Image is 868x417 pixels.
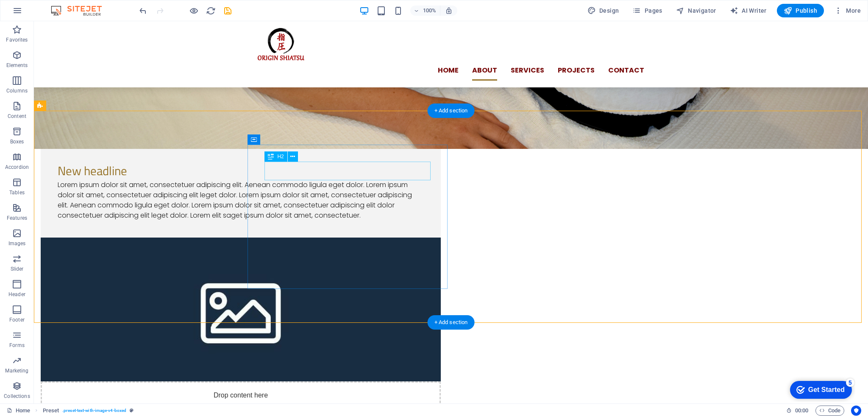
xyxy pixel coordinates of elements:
span: . preset-text-with-image-v4-boxed [62,406,126,416]
span: Design [587,6,619,15]
i: Undo: Edit headline (Ctrl+Z) [138,6,148,16]
p: Header [8,291,25,298]
span: : [801,407,802,414]
p: Boxes [10,138,24,145]
p: Images [8,240,26,247]
p: Slider [11,266,24,272]
p: Favorites [6,36,28,43]
img: Editor Logo [49,6,112,16]
span: Pages [632,6,662,15]
p: Features [7,215,27,221]
a: Click to cancel selection. Double-click to open Pages [7,406,30,416]
h6: 100% [423,6,437,16]
i: This element is a customizable preset [130,408,134,413]
div: Design (Ctrl+Alt+Y) [584,4,623,17]
button: AI Writer [726,4,770,17]
button: Pages [629,4,665,17]
p: Footer [9,316,25,323]
i: On resize automatically adjust zoom level to fit chosen device. [445,7,453,14]
i: Reload page [206,6,216,16]
button: More [831,4,864,17]
p: Content [8,113,26,120]
div: + Add section [428,315,475,330]
p: Elements [6,62,28,69]
button: Usercentrics [851,406,861,416]
button: Code [815,406,844,416]
button: 100% [410,6,440,16]
p: Marketing [5,367,28,374]
span: Click to select. Double-click to edit [43,406,59,416]
div: Get Started [25,9,61,17]
i: Save (Ctrl+S) [223,6,233,16]
p: Columns [6,87,28,94]
span: 00 00 [795,406,808,416]
button: undo [138,6,148,16]
span: Navigator [676,6,716,15]
nav: breadcrumb [43,406,134,416]
button: Publish [777,4,824,17]
p: Accordion [5,164,29,171]
span: H2 [277,154,284,159]
p: Forms [9,342,25,349]
div: + Add section [428,104,475,118]
button: Click here to leave preview mode and continue editing [189,6,199,16]
span: More [834,6,861,15]
div: 5 [63,2,71,10]
span: AI Writer [730,6,767,15]
button: Design [584,4,623,17]
div: Get Started 5 items remaining, 0% complete [7,4,69,22]
span: Code [819,406,840,416]
p: Tables [9,189,25,196]
h6: Session time [786,406,809,416]
button: Navigator [673,4,720,17]
p: Collections [4,393,30,400]
button: save [223,6,233,16]
button: reload [206,6,216,16]
span: Publish [784,6,817,15]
